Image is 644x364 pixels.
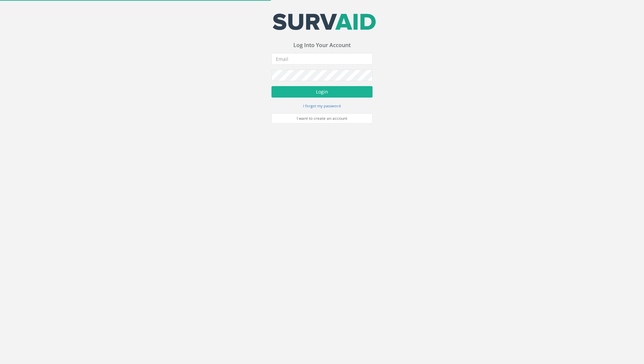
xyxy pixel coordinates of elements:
[271,42,373,48] h3: Log Into Your Account
[303,103,341,108] small: I forgot my password
[271,113,373,123] a: I want to create an account
[271,53,373,65] input: Email
[271,86,373,98] button: Login
[303,103,341,109] a: I forgot my password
